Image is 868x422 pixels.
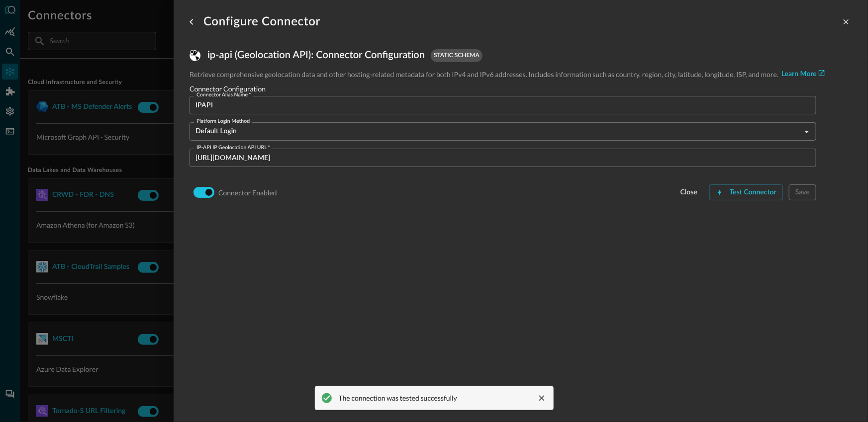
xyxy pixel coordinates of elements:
[196,118,250,126] label: Platform Login Method
[709,184,783,200] button: Test Connector
[207,48,425,63] p: ip-api (Geolocation API) : Connector Configuration
[190,84,852,94] p: Connector Configuration
[190,69,778,80] p: Retrieve comprehensive geolocation data and other hosting-related metadata for both IPv4 and IPv6...
[680,186,697,199] div: close
[840,16,852,28] button: close-drawer
[190,50,201,62] img: IpApi.svg
[781,69,825,80] a: Learn More
[218,187,277,198] p: Connector Enabled
[675,184,703,200] button: close
[203,14,320,30] h1: Configure Connector
[536,392,548,404] button: close message
[730,186,776,199] div: Test Connector
[434,51,480,60] p: static schema
[195,122,816,141] div: Default Login
[196,91,251,99] label: Connector Alias Name
[339,393,458,403] div: The connection was tested successfully
[184,14,199,30] button: go back
[196,144,270,152] label: IP-API IP Geolocation API URL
